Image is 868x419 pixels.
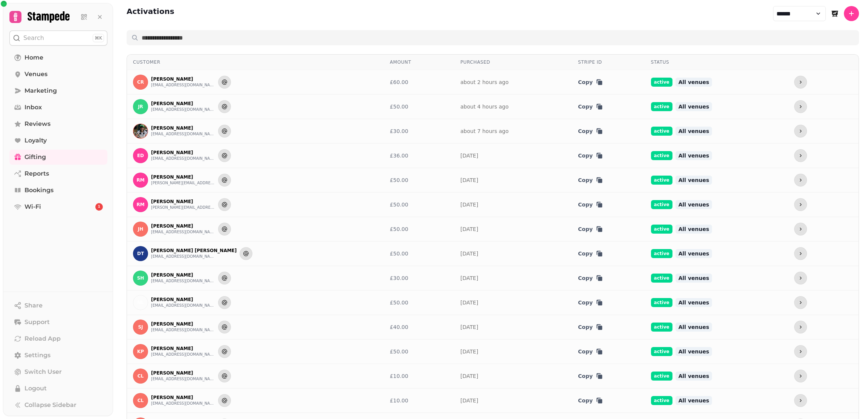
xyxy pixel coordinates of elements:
[24,53,43,62] span: Home
[390,225,448,233] div: £50.00
[24,301,43,310] span: Share
[137,349,144,354] span: KP
[578,152,603,159] button: Copy
[9,67,107,82] a: Venues
[578,323,603,331] button: Copy
[651,102,672,111] span: active
[138,104,143,109] span: JR
[460,324,478,330] a: [DATE]
[151,401,215,407] button: [EMAIL_ADDRESS][DOMAIN_NAME]
[151,180,215,186] button: [PERSON_NAME][EMAIL_ADDRESS][DOMAIN_NAME]
[151,297,215,303] p: [PERSON_NAME]
[651,298,672,307] span: active
[675,372,712,381] span: All venues
[137,153,144,158] span: ED
[578,78,603,86] button: Copy
[136,202,144,207] span: RM
[24,202,41,211] span: Wi-Fi
[460,177,478,183] a: [DATE]
[794,370,807,382] button: more
[151,131,215,137] button: [EMAIL_ADDRESS][DOMAIN_NAME]
[218,125,231,138] button: Send to
[578,225,603,233] button: Copy
[24,103,42,112] span: Inbox
[675,396,712,405] span: All venues
[98,204,100,209] span: 1
[138,398,144,403] span: CL
[9,315,107,330] button: Support
[24,334,61,343] span: Reload App
[675,347,712,356] span: All venues
[651,396,672,405] span: active
[24,136,47,145] span: Loyalty
[390,348,448,355] div: £50.00
[24,186,53,195] span: Bookings
[651,249,672,258] span: active
[137,251,144,256] span: DT
[151,125,215,131] p: [PERSON_NAME]
[151,229,215,235] button: [EMAIL_ADDRESS][DOMAIN_NAME]
[9,298,107,313] button: Share
[151,205,215,211] button: [PERSON_NAME][EMAIL_ADDRESS][DOMAIN_NAME]
[460,226,478,232] a: [DATE]
[151,254,215,260] button: [EMAIL_ADDRESS][DOMAIN_NAME]
[218,198,231,211] button: Send to
[460,153,478,159] a: [DATE]
[9,100,107,115] a: Inbox
[24,351,50,360] span: Settings
[675,176,712,185] span: All venues
[151,101,215,107] p: [PERSON_NAME]
[151,272,215,278] p: [PERSON_NAME]
[794,76,807,89] button: more
[9,116,107,132] a: Reviews
[794,198,807,211] button: more
[460,251,478,257] a: [DATE]
[390,152,448,159] div: £36.00
[9,398,107,413] button: Collapse Sidebar
[578,274,603,282] button: Copy
[9,83,107,98] a: Marketing
[9,199,107,214] a: Wi-Fi1
[675,323,712,332] span: All venues
[651,225,672,234] span: active
[651,323,672,332] span: active
[794,100,807,113] button: more
[794,345,807,358] button: more
[24,169,49,178] span: Reports
[9,166,107,181] a: Reports
[218,296,231,309] button: Send to
[138,324,143,330] span: SJ
[460,59,566,65] div: Purchased
[218,370,231,382] button: Send to
[794,321,807,333] button: more
[675,298,712,307] span: All venues
[151,278,215,284] button: [EMAIL_ADDRESS][DOMAIN_NAME]
[578,372,603,380] button: Copy
[794,394,807,407] button: more
[675,225,712,234] span: All venues
[240,247,252,260] button: Send to
[794,125,807,138] button: more
[151,150,215,156] p: [PERSON_NAME]
[151,248,237,254] p: [PERSON_NAME] [PERSON_NAME]
[390,397,448,404] div: £10.00
[24,318,50,327] span: Support
[218,272,231,284] button: Send to
[138,373,144,379] span: CL
[137,300,144,305] span: NL
[151,199,215,205] p: [PERSON_NAME]
[651,372,672,381] span: active
[9,381,107,396] button: Logout
[460,104,509,110] a: about 4 hours ago
[460,349,478,355] a: [DATE]
[651,78,672,87] span: active
[9,331,107,346] button: Reload App
[390,78,448,86] div: £60.00
[675,127,712,136] span: All venues
[578,59,639,65] div: Stripe ID
[794,247,807,260] button: more
[578,348,603,355] button: Copy
[460,398,478,404] a: [DATE]
[460,202,478,208] a: [DATE]
[9,50,107,65] a: Home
